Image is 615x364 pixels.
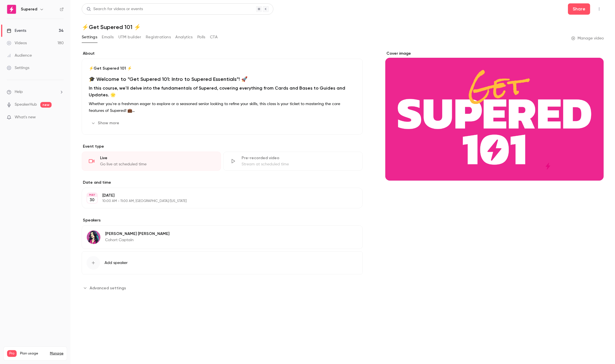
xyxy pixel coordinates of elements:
label: Speakers [82,217,363,223]
button: Advanced settings [82,283,129,292]
div: Go live at scheduled time [100,161,214,167]
div: LiveGo live at scheduled time [82,152,221,171]
div: Videos [7,40,27,46]
button: Registrations [146,33,171,42]
a: SpeakerHub [15,102,37,108]
button: Emails [102,33,114,42]
button: Add speaker [82,251,363,274]
p: 10:00 AM - 11:00 AM, [GEOGRAPHIC_DATA]/[US_STATE] [102,199,333,203]
p: Event type [82,144,363,149]
img: Lindsey Smith [87,230,100,244]
span: Add speaker [105,260,128,266]
div: Pre-recorded videoStream at scheduled time [223,152,362,171]
button: Analytics [175,33,193,42]
label: Cover image [385,51,604,56]
li: help-dropdown-opener [7,89,64,95]
iframe: Noticeable Trigger [57,115,64,120]
h6: Supered [21,6,37,12]
span: What's new [15,114,36,120]
label: About [82,51,363,56]
button: Settings [82,33,97,42]
label: Date and time [82,180,363,185]
h1: ⚡️Get Supered 101 ⚡️ [82,24,604,30]
h2: In this course, we'll delve into the fundamentals of Supered, covering everything from Cards and ... [89,85,356,98]
img: Supered [7,5,16,14]
span: Plan usage [20,351,47,356]
p: [DATE] [102,193,333,198]
div: Lindsey Smith[PERSON_NAME] [PERSON_NAME]Cohort Captain [82,225,363,249]
section: Cover image [385,51,604,181]
span: Advanced settings [90,285,126,291]
span: Pro [7,350,17,357]
button: Share [568,3,590,15]
button: CTA [210,33,218,42]
span: new [40,102,52,108]
div: Pre-recorded video [242,155,355,161]
div: Settings [7,65,29,71]
p: ⚡️Get Supered 101 ⚡️ [89,66,356,71]
div: Live [100,155,214,161]
button: Show more [89,119,123,128]
div: Events [7,28,26,34]
h1: 🎓 Welcome to "Get Supered 101: Intro to Supered Essentials"! 🚀 [89,76,356,83]
a: Manage [50,351,63,356]
span: Help [15,89,23,95]
div: MAY [87,193,97,197]
p: [PERSON_NAME] [PERSON_NAME] [105,231,169,237]
div: Stream at scheduled time [242,161,355,167]
button: Polls [197,33,205,42]
p: Cohort Captain [105,237,169,243]
a: Manage video [571,35,604,41]
p: Whether you're a freshman eager to explore or a seasoned senior looking to refine your skills, th... [89,101,356,114]
div: Search for videos or events [87,6,143,12]
p: 30 [90,197,95,203]
div: Audience [7,53,32,58]
section: Advanced settings [82,283,363,292]
button: UTM builder [118,33,141,42]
